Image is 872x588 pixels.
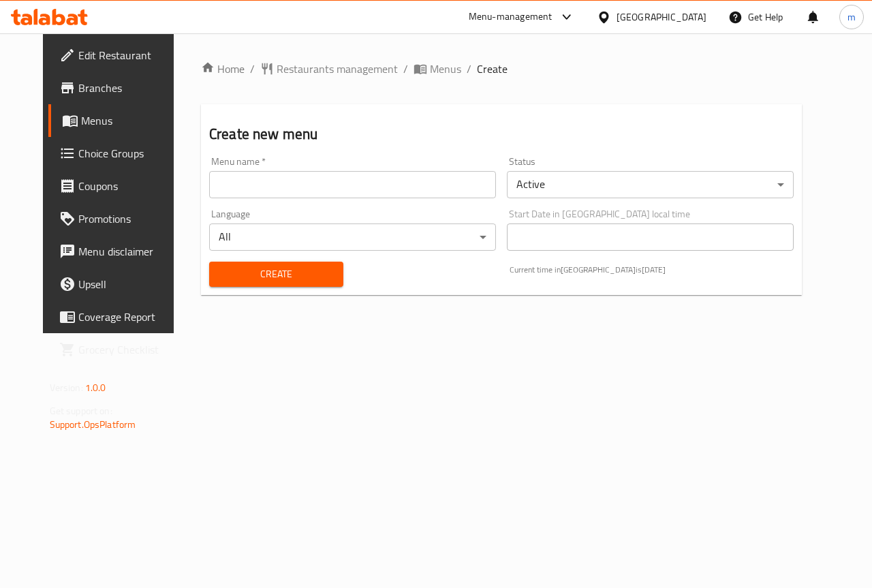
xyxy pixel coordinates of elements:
a: Menus [414,61,461,77]
a: Promotions [48,202,189,235]
div: [GEOGRAPHIC_DATA] [617,10,706,25]
span: Promotions [78,211,178,227]
span: Coupons [78,178,178,194]
nav: breadcrumb [201,61,802,77]
span: Version: [50,379,83,397]
p: Current time in [GEOGRAPHIC_DATA] is [DATE] [510,264,794,276]
span: Coverage Report [78,309,178,325]
button: Create [209,262,343,287]
span: m [847,10,856,25]
div: Menu-management [469,9,552,25]
input: Please enter Menu name [209,171,496,198]
a: Menu disclaimer [48,235,189,268]
div: Active [507,171,794,198]
a: Support.OpsPlatform [50,416,136,433]
a: Upsell [48,268,189,300]
span: Menus [430,61,461,77]
li: / [250,61,255,77]
span: Upsell [78,276,178,292]
span: Edit Restaurant [78,47,178,63]
h2: Create new menu [209,124,794,144]
span: Get support on: [50,402,112,420]
span: Menus [81,112,178,129]
a: Restaurants management [260,61,398,77]
a: Grocery Checklist [48,333,189,366]
div: All [209,223,496,251]
span: Branches [78,80,178,96]
li: / [467,61,471,77]
span: Choice Groups [78,145,178,161]
a: Choice Groups [48,137,189,170]
a: Coverage Report [48,300,189,333]
a: Menus [48,104,189,137]
a: Branches [48,72,189,104]
span: Grocery Checklist [78,341,178,358]
span: Create [477,61,508,77]
span: 1.0.0 [85,379,106,397]
span: Menu disclaimer [78,243,178,260]
a: Edit Restaurant [48,39,189,72]
li: / [403,61,408,77]
a: Home [201,61,245,77]
a: Coupons [48,170,189,202]
span: Create [220,266,332,283]
span: Restaurants management [277,61,398,77]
